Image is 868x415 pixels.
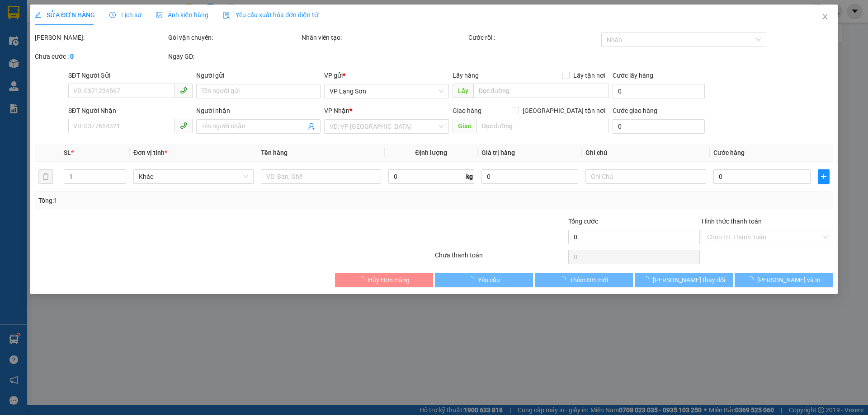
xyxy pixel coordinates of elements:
span: close [821,13,829,20]
span: Giá trị hàng [481,149,515,156]
label: Hình thức thanh toán [702,218,762,225]
button: Thêm ĐH mới [535,273,633,287]
span: Định lượng [415,149,448,156]
b: 0 [70,53,74,60]
div: Cước rồi : [468,33,600,42]
span: loading [747,276,757,283]
input: VD: Bàn, Ghế [261,169,381,184]
span: loading [358,276,368,283]
span: Khác [139,170,248,183]
div: VP gửi [325,70,449,80]
button: delete [38,169,53,184]
span: Lấy [453,84,473,98]
span: SỬA ĐƠN HÀNG [35,11,95,19]
span: picture [156,12,162,18]
span: Giao hàng [453,107,481,114]
span: Cước hàng [713,149,745,156]
div: Chưa thanh toán [434,250,567,266]
th: Ghi chú [582,144,710,162]
span: Giao [453,119,476,133]
span: kg [465,169,474,184]
span: user-add [308,123,316,130]
span: Tổng cước [568,218,598,225]
div: Người gửi [196,70,321,80]
button: Close [812,5,838,30]
div: Nhân viên tạo: [302,33,467,42]
span: VP Nhận [325,107,350,114]
label: Cước lấy hàng [613,72,653,79]
span: Lịch sử [109,11,142,19]
input: Dọc đường [476,119,609,133]
div: Tổng: 1 [38,196,335,205]
span: [PERSON_NAME] thay đổi [653,275,725,285]
div: Gói vận chuyển: [168,33,300,42]
span: loading [468,276,478,283]
button: Yêu cầu [435,273,533,287]
input: Ghi Chú [586,169,706,184]
button: [PERSON_NAME] và In [735,273,833,287]
span: loading [560,276,570,283]
label: Cước giao hàng [613,107,657,114]
span: Đơn vị tính [133,149,167,156]
div: SĐT Người Gửi [68,70,193,80]
input: Cước giao hàng [613,119,705,134]
img: icon [223,12,230,19]
span: [GEOGRAPHIC_DATA] tận nơi [519,106,609,116]
div: Người nhận [196,106,321,116]
span: plus [818,173,829,180]
span: Thêm ĐH mới [570,275,608,285]
div: SĐT Người Nhận [68,106,193,116]
span: Lấy tận nơi [570,70,609,80]
span: loading [643,276,653,283]
span: clock-circle [109,12,116,18]
span: Tên hàng [261,149,288,156]
div: Chưa cước : [35,51,166,61]
span: Lấy hàng [453,72,479,79]
span: SL [64,149,71,156]
span: phone [180,122,187,129]
span: Yêu cầu xuất hóa đơn điện tử [223,11,318,19]
span: Ảnh kiện hàng [156,11,208,19]
button: plus [818,169,830,184]
span: edit [35,12,41,18]
button: [PERSON_NAME] thay đổi [635,273,733,287]
input: Cước lấy hàng [613,84,705,98]
span: Yêu cầu [478,275,500,285]
span: VP Lạng Sơn [330,84,443,98]
input: Dọc đường [473,84,609,98]
button: Hủy Đơn Hàng [335,273,433,287]
span: Hủy Đơn Hàng [368,275,410,285]
div: Ngày GD: [168,51,300,61]
span: phone [180,87,187,94]
div: [PERSON_NAME]: [35,33,166,42]
span: [PERSON_NAME] và In [757,275,821,285]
